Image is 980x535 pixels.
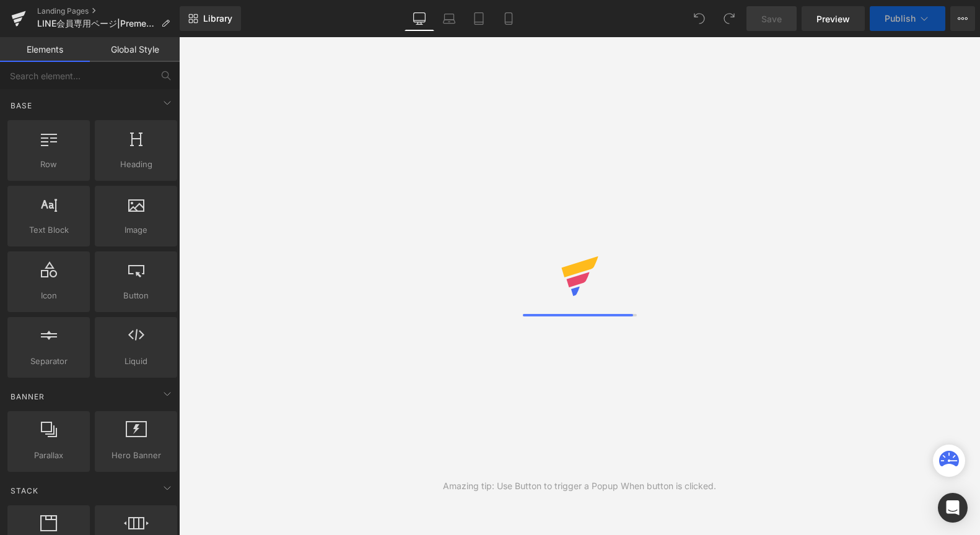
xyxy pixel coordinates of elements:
button: Publish [870,6,945,31]
span: Preview [816,12,850,25]
span: Publish [885,14,916,24]
span: Save [761,12,782,25]
a: Landing Pages [37,6,180,16]
span: Parallax [11,449,86,462]
a: Desktop [405,6,434,31]
span: Separator [11,355,86,368]
a: Global Style [90,37,180,62]
a: Laptop [434,6,464,31]
div: Amazing tip: Use Button to trigger a Popup When button is clicked. [443,479,716,493]
span: Base [9,100,33,111]
button: More [950,6,975,31]
span: Liquid [98,355,173,368]
span: Stack [9,485,40,497]
button: Undo [687,6,712,31]
a: New Library [180,6,241,31]
span: Icon [11,289,86,302]
span: Row [11,158,86,171]
span: Library [203,13,232,24]
span: Heading [98,158,173,171]
span: Hero Banner [98,449,173,462]
span: Image [98,224,173,237]
span: Button [98,289,173,302]
a: Tablet [464,6,494,31]
a: Preview [802,6,865,31]
button: Redo [717,6,742,31]
span: Text Block [11,224,86,237]
div: Open Intercom Messenger [938,493,968,523]
a: Mobile [494,6,523,31]
span: LINE会員専用ページ|PremelCake-プレメルケーキ|プレミアム生クリームのお取り寄せスイーツ [37,19,156,28]
span: Banner [9,391,46,402]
